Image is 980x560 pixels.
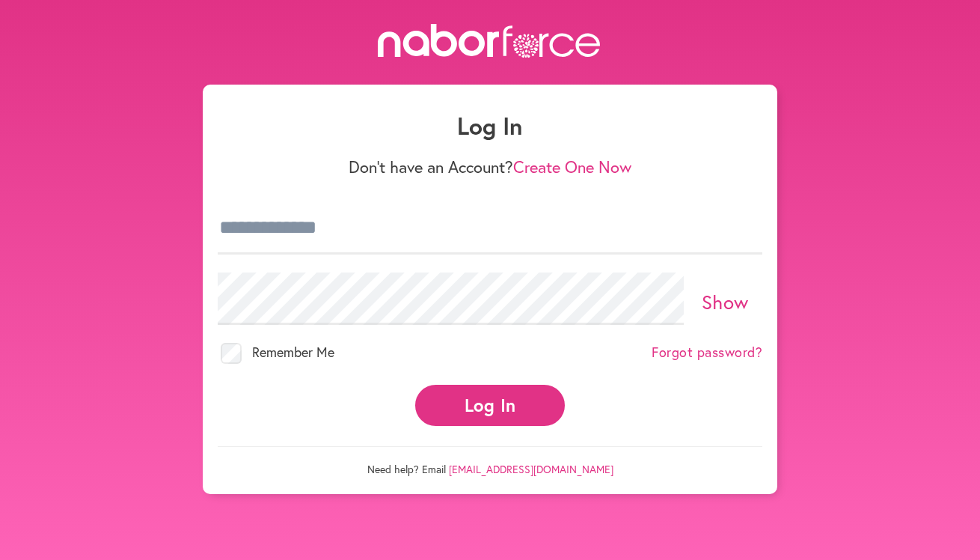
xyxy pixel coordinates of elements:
a: Forgot password? [652,344,762,361]
a: Show [702,289,749,314]
p: Don't have an Account? [218,157,762,177]
a: [EMAIL_ADDRESS][DOMAIN_NAME] [449,462,613,476]
button: Log In [415,385,565,426]
p: Need help? Email [218,446,762,476]
span: Remember Me [252,343,334,361]
h1: Log In [218,112,762,140]
a: Create One Now [513,156,631,177]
